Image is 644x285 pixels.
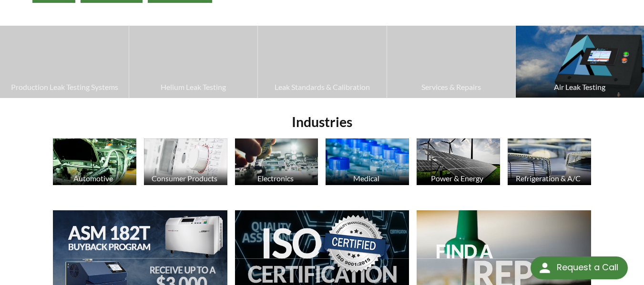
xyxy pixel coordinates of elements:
[508,138,591,187] a: Refrigeration & A/C HVAC Products image
[417,138,500,187] a: Power & Energy Solar Panels image
[143,174,226,183] div: Consumer Products
[537,260,552,275] img: round button
[53,138,136,187] a: Automotive Automotive Industry image
[134,81,253,93] span: Helium Leak Testing
[516,26,644,98] img: AURA Compact Air Leak Tester image
[129,26,257,98] a: Helium Leak Testing
[326,138,409,187] a: Medical Medicine Bottle image
[392,81,511,93] span: Services & Repairs
[557,256,618,278] div: Request a Call
[531,256,628,279] div: Request a Call
[415,174,499,183] div: Power & Energy
[5,81,124,93] span: Production Leak Testing Systems
[144,138,227,185] img: Consumer Products image
[235,138,318,185] img: Electronics image
[387,26,515,98] a: Services & Repairs
[234,174,317,183] div: Electronics
[258,26,386,98] a: Leak Standards & Calibration
[235,138,318,187] a: Electronics Electronics image
[51,174,135,183] div: Automotive
[49,113,595,131] h2: Industries
[417,138,500,185] img: Solar Panels image
[324,174,408,183] div: Medical
[516,26,644,98] a: Air Leak Testing
[144,138,227,187] a: Consumer Products Consumer Products image
[508,138,591,185] img: HVAC Products image
[521,81,639,93] span: Air Leak Testing
[506,174,590,183] div: Refrigeration & A/C
[53,138,136,185] img: Automotive Industry image
[326,138,409,185] img: Medicine Bottle image
[263,81,381,93] span: Leak Standards & Calibration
